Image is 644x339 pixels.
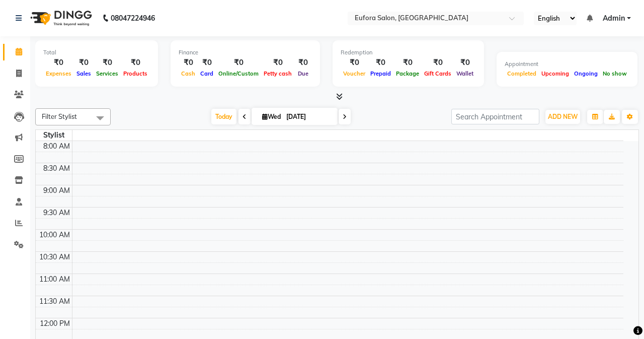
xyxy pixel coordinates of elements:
div: Finance [179,48,312,57]
div: ₹0 [422,57,454,69]
div: ₹0 [454,57,476,69]
div: ₹0 [294,57,312,69]
span: Expenses [43,70,74,77]
span: Petty cash [261,70,294,77]
div: ₹0 [261,57,294,69]
span: Today [211,109,236,124]
div: 11:30 AM [37,296,72,307]
div: 8:00 AM [41,141,72,152]
div: Total [43,48,150,57]
div: 11:00 AM [37,274,72,285]
img: logo [26,4,95,32]
div: Appointment [505,60,629,69]
div: Stylist [36,130,72,141]
span: Cash [179,70,198,77]
span: Card [198,70,216,77]
div: 9:30 AM [41,208,72,218]
span: Due [295,70,311,77]
span: Upcoming [539,70,572,77]
div: 12:00 PM [38,318,72,329]
input: 2025-09-03 [283,109,334,124]
div: ₹0 [368,57,393,69]
span: Package [393,70,422,77]
div: Redemption [341,48,476,57]
div: ₹0 [341,57,368,69]
div: ₹0 [94,57,121,69]
div: ₹0 [179,57,198,69]
button: ADD NEW [545,110,580,124]
span: Ongoing [572,70,600,77]
span: Wallet [454,70,476,77]
span: No show [600,70,629,77]
div: 10:00 AM [37,230,72,240]
div: 9:00 AM [41,185,72,196]
b: 08047224946 [111,4,155,32]
span: Online/Custom [216,70,261,77]
span: Wed [260,113,283,120]
div: ₹0 [43,57,74,69]
div: ₹0 [121,57,150,69]
span: Sales [74,70,94,77]
span: Gift Cards [422,70,454,77]
div: ₹0 [393,57,422,69]
div: 10:30 AM [37,252,72,262]
div: 8:30 AM [41,163,72,174]
input: Search Appointment [451,109,539,124]
span: ADD NEW [548,113,578,120]
div: ₹0 [216,57,261,69]
span: Filter Stylist [42,112,77,120]
span: Completed [505,70,539,77]
span: Prepaid [368,70,393,77]
div: ₹0 [198,57,216,69]
div: ₹0 [74,57,94,69]
span: Services [94,70,121,77]
span: Voucher [341,70,368,77]
span: Products [121,70,150,77]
